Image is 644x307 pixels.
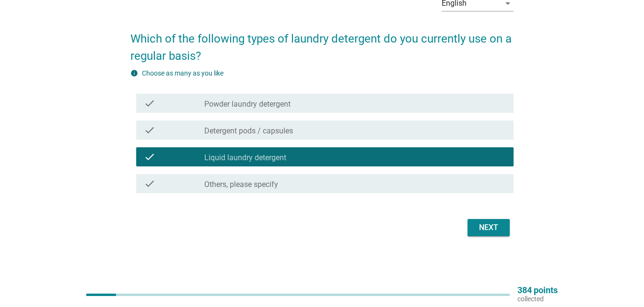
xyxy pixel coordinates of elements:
label: Liquid laundry detergent [204,153,286,163]
h2: Which of the following types of laundry detergent do you currently use on a regular basis? [130,21,514,65]
i: check [144,124,155,136]
label: Choose as many as you like [142,69,223,77]
i: check [144,98,155,109]
label: Others, please specify [204,180,278,189]
label: Powder laundry detergent [204,99,291,109]
i: check [144,178,155,189]
p: 384 points [517,286,558,295]
button: Next [468,219,510,236]
i: info [130,69,138,77]
div: Next [475,222,502,233]
i: check [144,151,155,163]
label: Detergent pods / capsules [204,126,293,136]
p: collected [517,295,558,303]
